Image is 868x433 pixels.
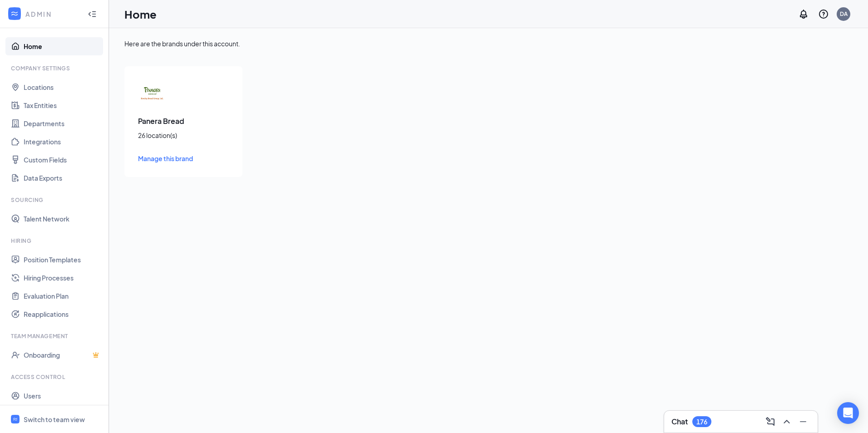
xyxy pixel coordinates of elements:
div: Switch to team view [24,415,85,424]
svg: Notifications [798,9,809,20]
button: ChevronUp [779,414,794,429]
svg: WorkstreamLogo [10,9,19,18]
a: Locations [24,78,101,96]
a: OnboardingCrown [24,346,101,364]
div: 176 [696,418,707,426]
svg: ComposeMessage [765,416,776,427]
img: Panera Bread logo [138,80,165,107]
svg: Minimize [798,416,809,427]
h3: Chat [671,417,688,427]
a: Custom Fields [24,151,101,169]
a: Evaluation Plan [24,287,101,305]
div: Open Intercom Messenger [837,402,859,424]
a: Tax Entities [24,96,101,114]
button: Minimize [796,414,810,429]
a: Home [24,37,101,55]
h1: Home [124,6,157,22]
a: Hiring Processes [24,269,101,287]
a: Integrations [24,133,101,151]
svg: ChevronUp [781,416,792,427]
button: ComposeMessage [763,414,778,429]
a: Reapplications [24,305,101,323]
div: DA [840,10,848,18]
div: ADMIN [25,10,79,19]
a: Talent Network [24,210,101,228]
div: Team Management [11,332,99,340]
a: Manage this brand [138,153,229,163]
a: Position Templates [24,251,101,269]
div: Access control [11,373,99,381]
svg: QuestionInfo [818,9,829,20]
div: Company Settings [11,64,99,72]
div: 26 location(s) [138,131,229,140]
div: Here are the brands under this account. [124,39,853,48]
a: Data Exports [24,169,101,187]
span: Manage this brand [138,154,193,162]
svg: Collapse [88,10,97,19]
svg: WorkstreamLogo [12,416,18,422]
a: Departments [24,114,101,133]
div: Hiring [11,237,99,245]
h3: Panera Bread [138,116,229,126]
div: Sourcing [11,196,99,204]
a: Users [24,387,101,405]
